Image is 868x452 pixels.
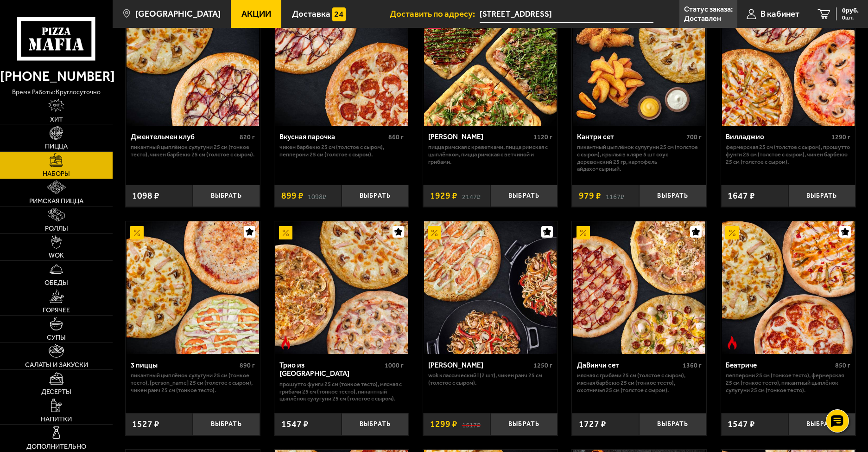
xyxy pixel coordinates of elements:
[292,10,330,19] span: Доставка
[684,15,721,22] p: Доставлен
[725,226,739,239] img: Акционный
[45,225,68,232] span: Роллы
[26,443,86,450] span: Дополнительно
[726,133,829,142] div: Вилладжио
[131,143,255,158] p: Пикантный цыплёнок сулугуни 25 см (тонкое тесто), Чикен Барбекю 25 см (толстое с сыром).
[126,221,260,354] a: Акционный3 пиццы
[279,381,404,402] p: Прошутто Фунги 25 см (тонкое тесто), Мясная с грибами 25 см (тонкое тесто), Пикантный цыплёнок су...
[132,420,159,429] span: 1527 ₽
[342,413,409,435] button: Выбрать
[49,252,64,259] span: WOK
[47,334,66,341] span: Супы
[572,221,706,354] a: АкционныйДаВинчи сет
[385,362,404,369] span: 1000 г
[50,116,63,123] span: Хит
[131,133,238,142] div: Джентельмен клуб
[43,170,70,177] span: Наборы
[45,143,68,150] span: Пицца
[577,361,680,370] div: ДаВинчи сет
[131,372,255,394] p: Пикантный цыплёнок сулугуни 25 см (тонкое тесто), [PERSON_NAME] 25 см (толстое с сыром), Чикен Ра...
[135,10,221,19] span: [GEOGRAPHIC_DATA]
[788,185,855,207] button: Выбрать
[279,361,383,378] div: Трио из [GEOGRAPHIC_DATA]
[726,372,850,394] p: Пепперони 25 см (тонкое тесто), Фермерская 25 см (тонкое тесто), Пикантный цыплёнок сулугуни 25 с...
[480,6,653,23] span: Россия, Санкт-Петербург, Кондратьевский проспект, 68к4
[428,133,532,142] div: [PERSON_NAME]
[423,221,558,354] a: АкционныйВилла Капри
[428,361,532,370] div: [PERSON_NAME]
[43,307,70,314] span: Горячее
[281,420,309,429] span: 1547 ₽
[579,420,606,429] span: 1727 ₽
[726,143,850,165] p: Фермерская 25 см (толстое с сыром), Прошутто Фунги 25 см (толстое с сыром), Чикен Барбекю 25 см (...
[275,221,408,354] img: Трио из Рио
[25,362,88,368] span: Салаты и закуски
[428,372,553,386] p: Wok классический L (2 шт), Чикен Ранч 25 см (толстое с сыром).
[721,221,855,354] a: АкционныйОстрое блюдоБеатриче
[388,133,404,141] span: 860 г
[577,372,702,394] p: Мясная с грибами 25 см (толстое с сыром), Мясная Барбекю 25 см (тонкое тесто), Охотничья 25 см (т...
[639,185,706,207] button: Выбрать
[390,10,480,19] span: Доставить по адресу:
[428,143,553,165] p: Пицца Римская с креветками, Пицца Римская с цыплёнком, Пицца Римская с ветчиной и грибами.
[274,221,409,354] a: АкционныйОстрое блюдоТрио из Рио
[760,10,799,19] span: В кабинет
[577,143,702,172] p: Пикантный цыплёнок сулугуни 25 см (толстое с сыром), крылья в кляре 5 шт соус деревенский 25 гр, ...
[639,413,706,435] button: Выбрать
[131,361,238,370] div: 3 пиццы
[728,191,755,200] span: 1647 ₽
[279,133,386,142] div: Вкусная парочка
[533,362,552,369] span: 1250 г
[193,185,260,207] button: Выбрать
[240,362,255,369] span: 890 г
[842,7,859,14] span: 0 руб.
[428,226,441,239] img: Акционный
[686,133,702,141] span: 700 г
[279,226,292,239] img: Акционный
[240,133,255,141] span: 820 г
[577,133,684,142] div: Кантри сет
[728,420,755,429] span: 1547 ₽
[130,226,144,239] img: Акционный
[831,133,850,141] span: 1290 г
[683,362,702,369] span: 1360 г
[308,191,326,200] s: 1098 ₽
[193,413,260,435] button: Выбрать
[462,420,481,429] s: 1517 ₽
[462,191,481,200] s: 2147 ₽
[342,185,409,207] button: Выбрать
[44,279,68,286] span: Обеды
[684,6,733,13] p: Статус заказа:
[41,388,71,395] span: Десерты
[132,191,159,200] span: 1098 ₽
[606,191,624,200] s: 1167 ₽
[279,336,292,349] img: Острое блюдо
[726,361,833,370] div: Беатриче
[241,10,271,19] span: Акции
[281,191,304,200] span: 899 ₽
[430,420,457,429] span: 1299 ₽
[424,221,557,354] img: Вилла Капри
[480,6,653,23] input: Ваш адрес доставки
[41,416,72,423] span: Напитки
[490,185,558,207] button: Выбрать
[842,15,859,20] span: 0 шт.
[577,226,590,239] img: Акционный
[490,413,558,435] button: Выбрать
[579,191,601,200] span: 979 ₽
[29,198,83,205] span: Римская пицца
[533,133,552,141] span: 1120 г
[127,221,259,354] img: 3 пиццы
[835,362,850,369] span: 850 г
[430,191,457,200] span: 1929 ₽
[332,7,346,21] img: 15daf4d41897b9f0e9f617042186c801.svg
[279,143,404,158] p: Чикен Барбекю 25 см (толстое с сыром), Пепперони 25 см (толстое с сыром).
[725,336,739,349] img: Острое блюдо
[788,413,855,435] button: Выбрать
[573,221,705,354] img: ДаВинчи сет
[722,221,855,354] img: Беатриче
